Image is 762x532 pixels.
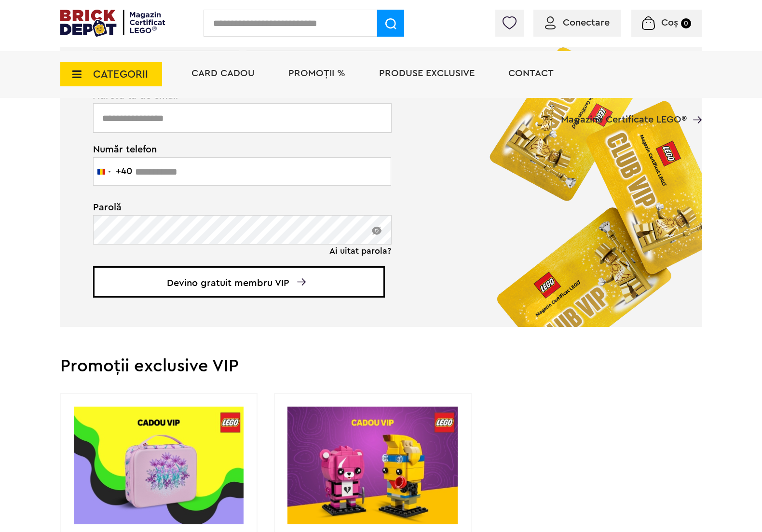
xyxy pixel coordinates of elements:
[474,31,702,327] img: vip_page_image
[545,18,610,27] a: Conectare
[93,203,374,212] span: Parolă
[561,102,687,124] span: Magazine Certificate LEGO®
[508,68,554,78] a: Contact
[60,357,702,375] h2: Promoții exclusive VIP
[116,166,132,176] div: +40
[379,68,475,78] a: Produse exclusive
[681,18,691,28] small: 0
[687,102,702,112] a: Magazine Certificate LEGO®
[661,18,678,27] span: Coș
[191,68,255,78] a: Card Cadou
[93,69,148,80] span: CATEGORII
[297,278,306,286] img: Arrow%20-%20Down.svg
[94,158,132,185] button: Selected country
[93,266,385,298] span: Devino gratuit membru VIP
[563,18,610,27] span: Conectare
[288,68,345,78] a: PROMOȚII %
[329,246,391,256] a: Ai uitat parola?
[93,143,374,154] span: Număr telefon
